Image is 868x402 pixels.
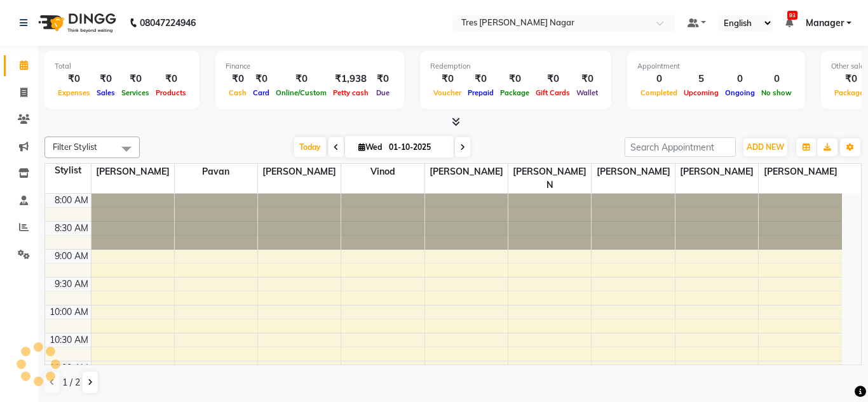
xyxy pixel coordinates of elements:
[47,305,91,319] div: 10:00 AM
[55,88,93,97] span: Expenses
[573,88,601,97] span: Wallet
[93,72,118,86] div: ₹0
[373,88,393,97] span: Due
[637,61,795,72] div: Appointment
[722,88,758,97] span: Ongoing
[175,164,257,180] span: Pavan
[250,72,273,86] div: ₹0
[32,5,119,41] img: logo
[430,61,601,72] div: Redemption
[294,137,326,157] span: Today
[53,142,97,152] span: Filter Stylist
[258,164,341,180] span: [PERSON_NAME]
[385,138,449,157] input: 2025-10-01
[226,72,250,86] div: ₹0
[532,72,573,86] div: ₹0
[52,278,91,291] div: 9:30 AM
[508,164,591,193] span: [PERSON_NAME] N
[153,72,189,86] div: ₹0
[153,88,189,97] span: Products
[93,88,118,97] span: Sales
[743,138,787,156] button: ADD NEW
[355,142,385,152] span: Wed
[497,88,532,97] span: Package
[330,72,372,86] div: ₹1,938
[118,88,153,97] span: Services
[637,72,681,86] div: 0
[465,72,497,86] div: ₹0
[250,88,273,97] span: Card
[681,72,722,86] div: 5
[52,194,91,207] div: 8:00 AM
[430,88,465,97] span: Voucher
[425,164,508,180] span: [PERSON_NAME]
[62,376,80,389] span: 1 / 2
[47,361,91,375] div: 11:00 AM
[681,88,722,97] span: Upcoming
[92,164,174,180] span: [PERSON_NAME]
[140,5,196,41] b: 08047224946
[532,88,573,97] span: Gift Cards
[341,164,424,180] span: Vinod
[273,88,330,97] span: Online/Custom
[226,61,394,72] div: Finance
[747,142,784,152] span: ADD NEW
[52,250,91,263] div: 9:00 AM
[118,72,153,86] div: ₹0
[625,137,736,157] input: Search Appointment
[55,61,189,72] div: Total
[226,88,250,97] span: Cash
[758,88,795,97] span: No show
[465,88,497,97] span: Prepaid
[330,88,372,97] span: Petty cash
[592,164,674,180] span: [PERSON_NAME]
[637,88,681,97] span: Completed
[52,222,91,235] div: 8:30 AM
[273,72,330,86] div: ₹0
[573,72,601,86] div: ₹0
[55,72,93,86] div: ₹0
[806,17,844,30] span: Manager
[372,72,394,86] div: ₹0
[47,333,91,347] div: 10:30 AM
[45,164,91,177] div: Stylist
[787,11,797,20] span: 93
[785,17,793,29] a: 93
[722,72,758,86] div: 0
[430,72,465,86] div: ₹0
[758,72,795,86] div: 0
[675,164,758,180] span: [PERSON_NAME]
[497,72,532,86] div: ₹0
[759,164,842,180] span: [PERSON_NAME]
